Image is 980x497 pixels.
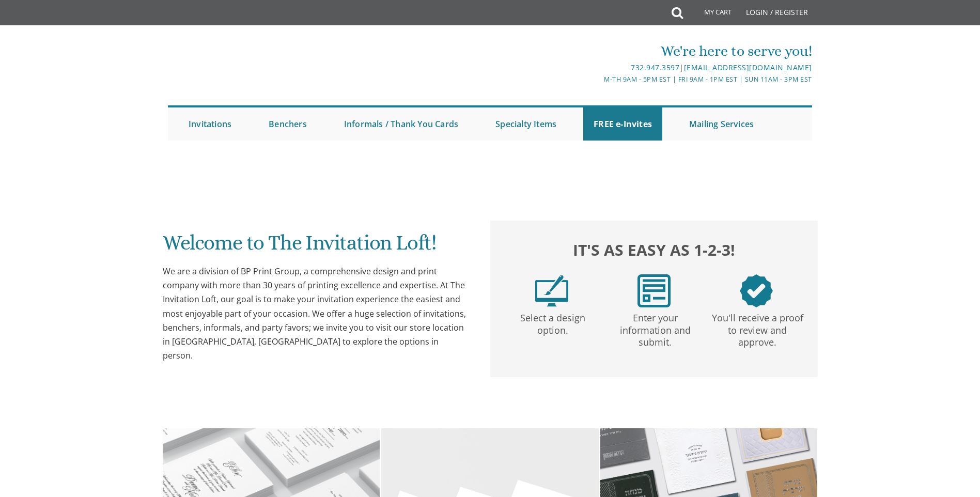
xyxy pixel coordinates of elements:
a: [EMAIL_ADDRESS][DOMAIN_NAME] [684,63,812,72]
a: Specialty Items [485,107,567,141]
a: Informals / Thank You Cards [334,107,469,141]
a: 732.947.3597 [631,63,679,72]
div: M-Th 9am - 5pm EST | Fri 9am - 1pm EST | Sun 11am - 3pm EST [383,74,812,85]
a: Invitations [178,107,242,141]
a: Benchers [258,107,317,141]
p: Enter your information and submit. [606,307,704,349]
a: FREE e-Invites [583,107,662,141]
p: You'll receive a proof to review and approve. [708,307,806,349]
h1: Welcome to The Invitation Loft! [163,231,470,262]
img: step1.png [535,274,568,307]
a: My Cart [682,1,739,27]
div: | [383,61,812,74]
div: We're here to serve you! [383,41,812,61]
img: step3.png [740,274,773,307]
p: Select a design option. [504,307,602,337]
div: We are a division of BP Print Group, a comprehensive design and print company with more than 30 y... [163,265,470,363]
h2: It's as easy as 1-2-3! [501,238,807,261]
img: step2.png [637,274,671,307]
a: Mailing Services [679,107,764,141]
